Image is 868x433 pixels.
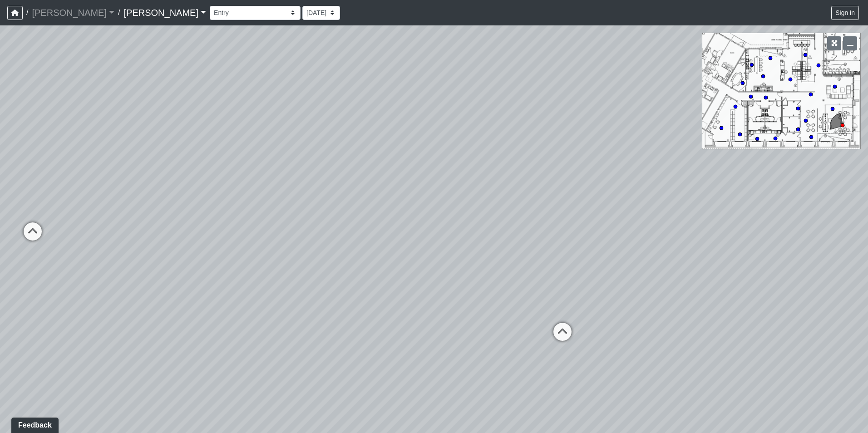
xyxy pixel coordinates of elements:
[831,6,859,20] button: Sign in
[123,4,206,22] a: [PERSON_NAME]
[114,4,123,22] span: /
[32,4,114,22] a: [PERSON_NAME]
[23,4,32,22] span: /
[7,415,60,433] iframe: Ybug feedback widget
